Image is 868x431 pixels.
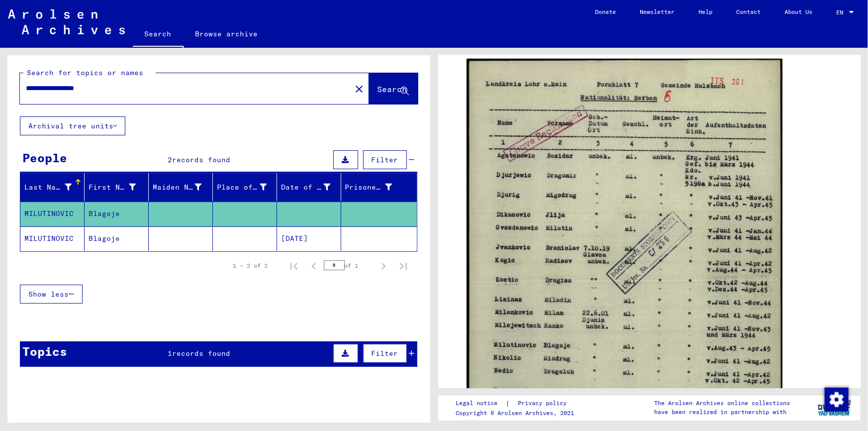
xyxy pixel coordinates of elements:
mat-cell: Blagoje [85,202,149,226]
mat-header-cell: First Name [85,173,149,201]
span: records found [172,155,230,164]
mat-header-cell: Prisoner # [341,173,417,201]
button: Show less [20,285,83,304]
div: People [22,149,67,167]
p: Copyright © Arolsen Archives, 2021 [456,409,579,418]
span: Search [378,84,407,94]
mat-header-cell: Date of Birth [277,173,341,201]
div: Last Name [24,182,72,193]
p: have been realized in partnership with [654,408,790,417]
div: Place of Birth [217,179,279,195]
span: 2 [168,155,172,164]
span: Filter [372,349,398,358]
a: Legal notice [456,398,505,409]
mat-cell: MILUTINOVIC [20,202,85,226]
div: 1 – 2 of 2 [233,261,268,270]
mat-icon: close [353,83,365,95]
button: Filter [363,344,407,363]
div: Prisoner # [345,182,392,193]
span: records found [172,349,230,358]
span: Filter [372,155,398,164]
mat-cell: MILUTINOVIC [20,226,85,251]
mat-header-cell: Last Name [20,173,85,201]
div: Topics [22,342,67,360]
a: Privacy policy [510,398,579,409]
mat-cell: Blagoje [85,226,149,251]
div: Prisoner # [345,179,405,195]
span: Show less [28,290,69,299]
span: 1 [168,349,172,358]
a: Search [133,22,184,48]
div: First Name [89,182,136,193]
div: Place of Birth [217,182,267,193]
div: Maiden Name [153,182,201,193]
button: Last page [393,256,413,276]
div: First Name [89,179,148,195]
button: Archival tree units [20,116,125,135]
a: Browse archive [184,22,270,46]
mat-header-cell: Maiden Name [149,173,213,201]
button: Search [369,73,418,104]
div: Date of Birth [281,179,343,195]
div: | [456,398,579,409]
mat-header-cell: Place of Birth [213,173,277,201]
img: Arolsen_neg.svg [8,9,125,34]
img: Change consent [825,388,849,412]
div: Last Name [24,179,84,195]
button: Next page [374,256,393,276]
div: Maiden Name [153,179,214,195]
div: of 1 [324,261,374,270]
div: Date of Birth [281,182,331,193]
span: EN [836,9,847,16]
img: yv_logo.png [816,395,853,420]
p: The Arolsen Archives online collections [654,399,790,408]
mat-label: Search for topics or names [27,68,143,77]
button: Filter [363,150,407,169]
button: Previous page [304,256,324,276]
mat-cell: [DATE] [277,226,341,251]
button: First page [284,256,304,276]
button: Clear [349,79,369,99]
